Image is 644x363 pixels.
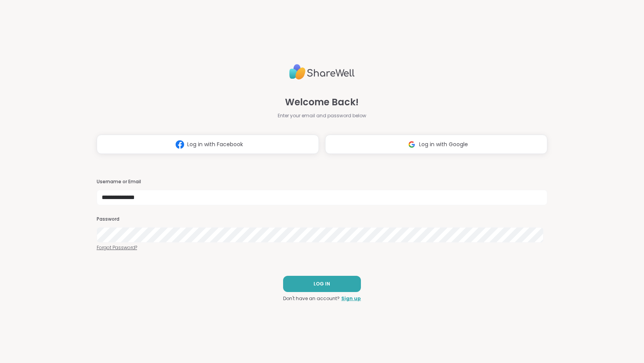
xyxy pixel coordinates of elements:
[97,135,319,154] button: Log in with Facebook
[419,140,468,149] span: Log in with Google
[283,276,361,292] button: LOG IN
[314,280,330,287] span: LOG IN
[278,112,366,119] span: Enter your email and password below
[97,216,547,223] h3: Password
[285,95,359,109] span: Welcome Back!
[97,244,547,251] a: Forgot Password?
[173,137,187,152] img: ShareWell Logomark
[97,179,547,185] h3: Username or Email
[341,295,361,302] a: Sign up
[283,295,340,302] span: Don't have an account?
[187,140,243,149] span: Log in with Facebook
[289,61,355,83] img: ShareWell Logo
[404,137,419,152] img: ShareWell Logomark
[325,135,547,154] button: Log in with Google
